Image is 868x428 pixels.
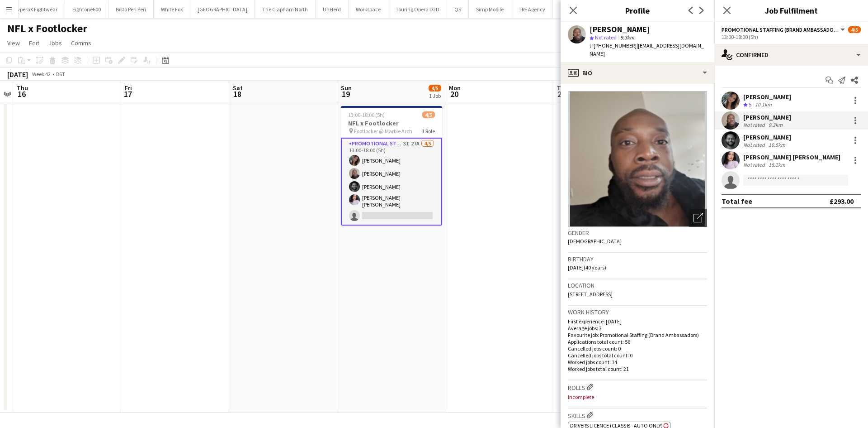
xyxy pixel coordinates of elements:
[568,325,707,332] p: Average jobs: 3
[17,84,28,92] span: Thu
[767,141,787,148] div: 10.5km
[722,26,846,33] button: Promotional Staffing (Brand Ambassadors)
[557,84,567,92] span: Tue
[743,113,791,121] div: [PERSON_NAME]
[25,37,43,49] a: Edit
[568,264,606,271] span: [DATE] (40 years)
[568,410,707,420] h3: Skills
[767,121,784,128] div: 9.3km
[568,281,707,289] h3: Location
[29,39,39,47] span: Edit
[447,0,469,18] button: QS
[429,92,441,99] div: 1 Job
[231,89,243,99] span: 18
[568,382,707,392] h3: Roles
[568,291,613,298] span: [STREET_ADDRESS]
[568,365,707,372] p: Worked jobs total count: 21
[749,101,751,108] span: 5
[568,318,707,325] p: First experience: [DATE]
[354,128,412,135] span: Footlocker @ Marble Arch
[743,121,767,128] div: Not rated
[743,141,767,148] div: Not rated
[590,42,637,49] span: t. [PHONE_NUMBER]
[255,0,316,18] button: The Clapham North
[316,0,349,18] button: UnHerd
[154,0,190,18] button: White Fox
[568,338,707,345] p: Applications total count: 56
[7,39,20,47] span: View
[511,0,553,18] button: TRF Agency
[422,111,435,118] span: 4/5
[561,62,714,84] div: Bio
[689,209,707,227] div: Open photos pop-in
[7,70,28,79] div: [DATE]
[714,5,868,16] h3: Job Fulfilment
[48,39,62,47] span: Jobs
[743,133,791,141] div: [PERSON_NAME]
[618,34,636,41] span: 9.3km
[568,255,707,263] h3: Birthday
[65,0,108,18] button: Eightone600
[743,93,791,101] div: [PERSON_NAME]
[568,229,707,237] h3: Gender
[45,37,66,49] a: Jobs
[30,71,52,77] span: Week 42
[568,91,707,227] img: Crew avatar or photo
[553,0,595,18] button: Clementoni
[469,0,511,18] button: Simp Mobile
[568,308,707,316] h3: Work history
[7,22,87,35] h1: NFL x Footlocker
[233,84,243,92] span: Sat
[568,352,707,359] p: Cancelled jobs total count: 0
[743,161,767,168] div: Not rated
[123,89,132,99] span: 17
[449,84,461,92] span: Mon
[349,0,388,18] button: Workspace
[341,138,442,226] app-card-role: Promotional Staffing (Brand Ambassadors)3I27A4/513:00-18:00 (5h)[PERSON_NAME][PERSON_NAME][PERSON...
[15,89,28,99] span: 16
[568,394,707,400] p: Incomplete
[125,84,132,92] span: Fri
[448,89,461,99] span: 20
[830,197,854,206] div: £293.00
[722,197,752,206] div: Total fee
[108,0,154,18] button: Bisto Peri Peri
[753,101,774,109] div: 10.1km
[568,345,707,352] p: Cancelled jobs count: 0
[590,25,650,34] div: [PERSON_NAME]
[848,26,861,33] span: 4/5
[568,238,622,245] span: [DEMOGRAPHIC_DATA]
[56,71,65,77] div: BST
[561,5,714,16] h3: Profile
[341,119,442,127] h3: NFL x Footlocker
[568,332,707,338] p: Favourite job: Promotional Staffing (Brand Ambassadors)
[340,89,352,99] span: 19
[722,34,861,40] div: 13:00-18:00 (5h)
[590,42,704,57] span: | [EMAIL_ADDRESS][DOMAIN_NAME]
[595,34,617,41] span: Not rated
[341,84,352,92] span: Sun
[767,161,787,168] div: 18.2km
[341,106,442,226] app-job-card: 13:00-18:00 (5h)4/5NFL x Footlocker Footlocker @ Marble Arch1 RolePromotional Staffing (Brand Amb...
[190,0,255,18] button: [GEOGRAPHIC_DATA]
[71,39,91,47] span: Comms
[348,111,385,118] span: 13:00-18:00 (5h)
[67,37,95,49] a: Comms
[6,0,65,18] button: HyperaX Fightwear
[568,359,707,365] p: Worked jobs count: 14
[714,44,868,66] div: Confirmed
[422,128,435,135] span: 1 Role
[722,26,839,33] span: Promotional Staffing (Brand Ambassadors)
[429,85,441,91] span: 4/5
[4,37,24,49] a: View
[556,89,567,99] span: 21
[388,0,447,18] button: Touring Opera D2D
[743,153,840,161] div: [PERSON_NAME] [PERSON_NAME]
